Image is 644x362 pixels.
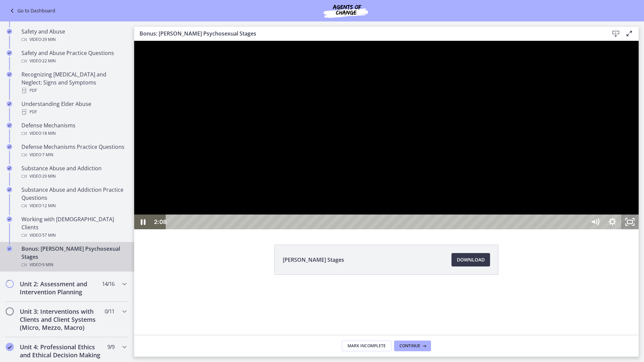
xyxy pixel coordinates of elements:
[7,101,12,107] i: Completed
[21,231,126,239] div: Video
[21,86,126,95] div: PDF
[452,174,470,188] button: Mute
[7,29,12,34] i: Completed
[306,3,386,19] img: Agents of Change
[394,341,431,351] button: Continue
[21,186,126,210] div: Substance Abuse and Addiction Practice Questions
[342,341,391,351] button: Mark Incomplete
[41,172,56,180] span: · 29 min
[21,261,126,269] div: Video
[21,100,126,116] div: Understanding Elder Abuse
[21,49,126,65] div: Safety and Abuse Practice Questions
[7,246,12,251] i: Completed
[487,174,504,188] button: Unfullscreen
[21,215,126,239] div: Working with [DEMOGRAPHIC_DATA] Clients
[8,7,55,15] a: Go to Dashboard
[41,36,56,44] span: · 29 min
[41,57,56,65] span: · 22 min
[20,280,102,296] h2: Unit 2: Assessment and Intervention Planning
[21,245,126,269] div: Bonus: [PERSON_NAME] Psychosexual Stages
[21,121,126,137] div: Defense Mechanisms
[107,343,114,351] span: 9 / 9
[140,29,598,38] h3: Bonus: [PERSON_NAME] Psychosexual Stages
[7,50,12,56] i: Completed
[7,144,12,149] i: Completed
[21,164,126,180] div: Substance Abuse and Addiction
[21,143,126,159] div: Defense Mechanisms Practice Questions
[41,261,53,269] span: · 9 min
[7,123,12,128] i: Completed
[105,307,114,315] span: 0 / 11
[41,231,56,239] span: · 57 min
[134,41,639,229] iframe: Video Lesson
[21,70,126,95] div: Recognizing [MEDICAL_DATA] and Neglect: Signs and Symptoms
[21,108,126,116] div: PDF
[41,202,56,210] span: · 12 min
[41,129,56,137] span: · 18 min
[20,307,102,331] h2: Unit 3: Interventions with Clients and Client Systems (Micro, Mezzo, Macro)
[7,166,12,171] i: Completed
[20,343,102,359] h2: Unit 4: Professional Ethics and Ethical Decision Making
[6,343,14,351] i: Completed
[102,280,114,288] span: 14 / 16
[451,253,490,266] a: Download
[470,174,487,188] button: Show settings menu
[21,129,126,137] div: Video
[21,36,126,44] div: Video
[399,343,420,349] span: Continue
[21,27,126,44] div: Safety and Abuse
[21,172,126,180] div: Video
[7,217,12,222] i: Completed
[41,151,53,159] span: · 7 min
[347,343,386,349] span: Mark Incomplete
[21,57,126,65] div: Video
[283,256,344,264] span: [PERSON_NAME] Stages
[457,256,485,264] span: Download
[21,151,126,159] div: Video
[7,72,12,77] i: Completed
[7,187,12,192] i: Completed
[21,202,126,210] div: Video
